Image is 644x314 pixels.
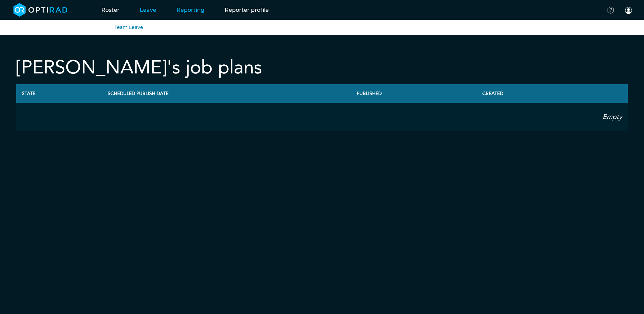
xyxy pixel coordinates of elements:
th: Scheduled Publish Date [102,84,351,103]
img: brand-opti-rad-logos-blue-and-white-d2f68631ba2948856bd03f2d395fb146ddc8fb01b4b6e9315ea85fa773367... [13,3,68,17]
a: Team Leave [115,24,143,30]
th: Published [351,84,477,103]
th: Created [477,84,588,103]
i: Empty [603,112,622,121]
h2: [PERSON_NAME]'s job plans [16,56,262,79]
th: State [16,84,102,103]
